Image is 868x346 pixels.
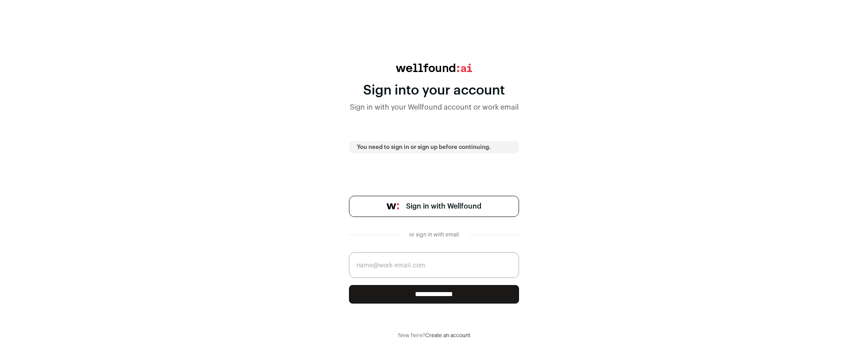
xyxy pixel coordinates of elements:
[425,333,470,338] a: Create an account
[349,332,519,339] div: New here?
[349,252,519,278] input: name@work-email.com
[387,203,399,209] img: wellfound-symbol-flush-black-fb3c872781a75f747ccb3a119075da62bfe97bd399995f84a933054e44a575c4.png
[357,144,511,151] p: You need to sign in or sign up before continuing.
[349,196,519,217] a: Sign in with Wellfound
[396,64,472,72] img: wellfound:ai
[406,201,481,212] span: Sign in with Wellfound
[406,231,462,238] div: or sign in with email
[349,102,519,113] div: Sign in with your Wellfound account or work email
[349,83,519,99] div: Sign into your account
